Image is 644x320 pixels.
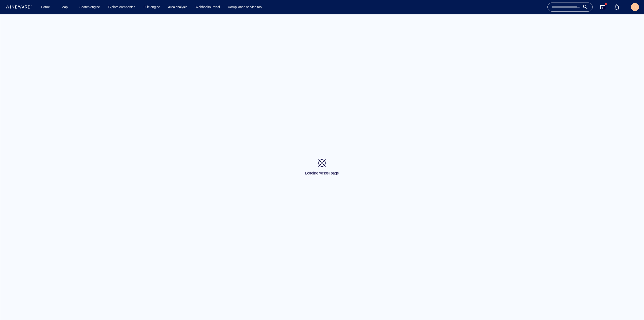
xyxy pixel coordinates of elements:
a: Compliance service tool [226,3,264,12]
a: Explore companies [106,3,137,12]
a: Home [39,3,52,12]
button: SI [630,2,640,12]
iframe: Chat [623,297,640,316]
a: Webhooks Portal [193,3,222,12]
div: Notification center [614,4,620,10]
a: Map [59,3,71,12]
button: Home [37,3,53,12]
a: Area analysis [166,3,189,12]
span: SI [633,5,636,9]
a: Rule engine [141,3,162,12]
p: Loading vessel page [305,170,339,176]
a: Search engine [77,3,102,12]
button: Map [57,3,73,12]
